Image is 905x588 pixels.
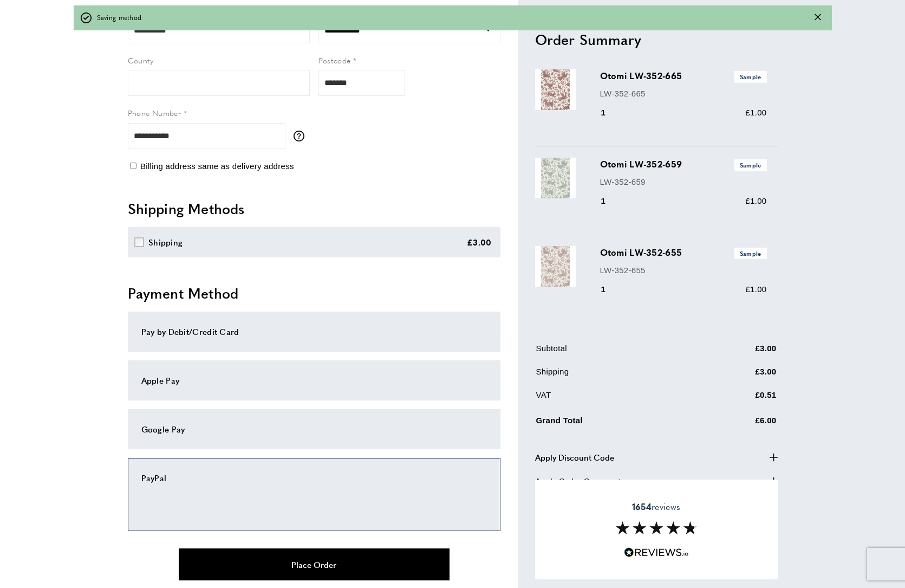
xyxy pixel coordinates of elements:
[600,246,767,259] h3: Otomi LW-352-655
[632,501,680,512] span: reviews
[536,411,701,435] td: Grand Total
[702,411,777,435] td: £6.00
[141,484,487,514] iframe: PayPal-paypal
[624,547,689,558] img: Reviews.io 5 stars
[141,423,487,436] div: Google Pay
[702,365,777,386] td: £3.00
[74,5,832,30] div: off
[318,55,351,66] span: Postcode
[535,246,576,287] img: Otomi LW-352-655
[600,87,767,100] p: LW-352-665
[535,158,576,198] img: Otomi LW-352-659
[815,12,821,23] div: Close message
[600,69,767,82] h3: Otomi LW-352-665
[294,131,310,141] button: More information
[600,195,621,208] div: 1
[702,341,777,363] td: £3.00
[535,29,778,49] h2: Order Summary
[141,325,487,338] div: Pay by Debit/Credit Card
[600,282,621,295] div: 1
[535,474,621,487] span: Apply Order Comment
[734,71,767,82] span: Sample
[128,55,154,66] span: County
[179,548,450,580] button: Place Order
[745,196,766,205] span: £1.00
[97,12,142,23] span: Saving method
[745,108,766,117] span: £1.00
[141,471,487,484] div: PayPal
[600,158,767,171] h3: Otomi LW-352-659
[535,450,614,463] span: Apply Discount Code
[745,284,766,293] span: £1.00
[535,69,576,110] img: Otomi LW-352-665
[536,365,701,386] td: Shipping
[536,341,701,363] td: Subtotal
[734,159,767,171] span: Sample
[467,236,492,249] div: £3.00
[141,374,487,387] div: Apple Pay
[734,248,767,259] span: Sample
[130,163,136,169] input: Billing address same as delivery address
[128,283,500,303] h2: Payment Method
[616,521,697,534] img: Reviews section
[632,500,652,513] strong: 1654
[148,236,183,249] div: Shipping
[128,107,181,118] span: Phone Number
[600,106,621,119] div: 1
[318,2,348,13] span: Country
[702,388,777,409] td: £0.51
[140,161,294,171] span: Billing address same as delivery address
[600,263,767,276] p: LW-352-655
[128,199,500,218] h2: Shipping Methods
[536,388,701,409] td: VAT
[128,2,142,13] span: City
[600,175,767,188] p: LW-352-659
